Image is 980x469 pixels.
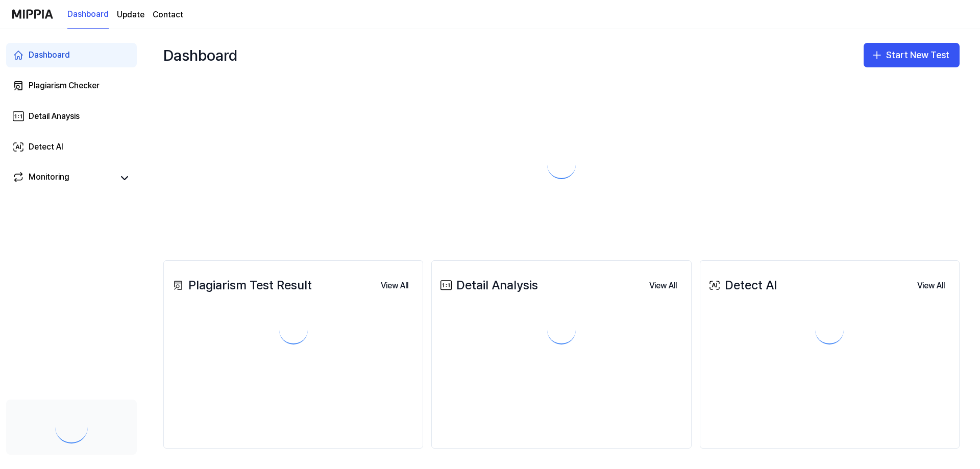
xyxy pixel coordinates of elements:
div: Dashboard [29,49,70,61]
div: Monitoring [29,171,69,185]
a: Contact [153,9,183,21]
div: Dashboard [163,39,237,71]
a: View All [909,275,953,296]
div: Detect AI [29,141,63,153]
a: View All [373,275,416,296]
div: Plagiarism Checker [29,80,100,92]
div: Detail Analysis [438,276,538,295]
a: View All [641,275,685,296]
button: View All [641,276,685,296]
button: View All [373,276,416,296]
a: Monitoring [12,171,114,185]
div: Detail Anaysis [29,110,80,122]
a: Dashboard [67,1,109,29]
a: Detect AI [6,135,137,159]
button: Start New Test [864,43,960,67]
div: Detect AI [706,276,777,295]
a: Dashboard [6,43,137,67]
a: Plagiarism Checker [6,73,137,98]
button: View All [909,276,953,296]
div: Plagiarism Test Result [170,276,312,295]
a: Detail Anaysis [6,104,137,129]
a: Update [117,9,144,21]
